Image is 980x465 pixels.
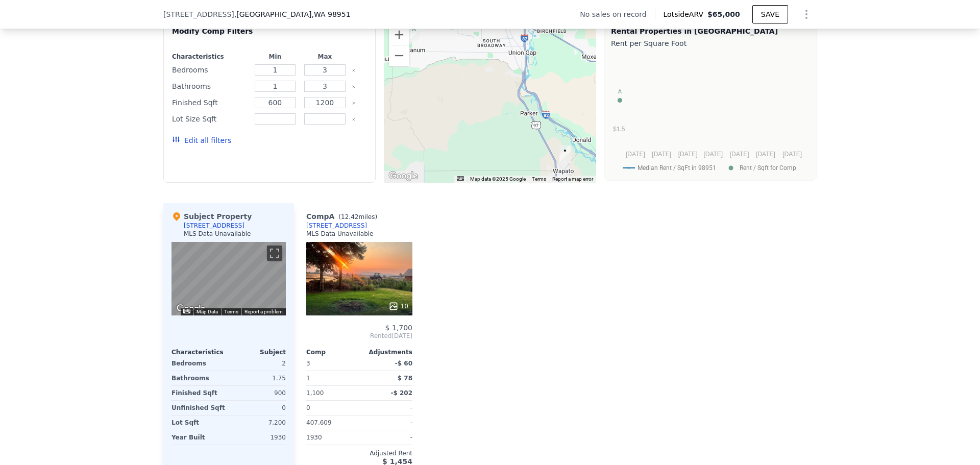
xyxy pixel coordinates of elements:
[532,176,546,182] a: Terms (opens in new tab)
[163,9,234,19] span: [STREET_ADDRESS]
[580,9,654,19] div: No sales on record
[664,9,707,19] span: Lotside ARV
[174,302,208,315] a: Open this area in Google Maps (opens a new window)
[678,151,698,158] text: [DATE]
[184,230,251,238] div: MLS Data Unavailable
[183,309,190,313] button: Keyboard shortcuts
[231,430,286,445] div: 1930
[470,176,526,182] span: Map data ©2025 Google
[172,135,231,145] button: Edit all filters
[386,169,420,183] img: Google
[730,151,749,158] text: [DATE]
[306,449,412,457] div: Adjusted Rent
[231,356,286,371] div: 2
[306,211,381,222] div: Comp A
[352,68,356,72] button: Clear
[224,309,238,314] a: Terms (opens in new tab)
[171,386,227,400] div: Finished Sqft
[267,246,282,261] button: Toggle fullscreen view
[171,348,229,356] div: Characteristics
[389,25,409,45] button: Zoom in
[174,302,208,315] img: Google
[306,222,367,230] a: [STREET_ADDRESS]
[611,26,810,36] div: Rental Properties in [GEOGRAPHIC_DATA]
[408,24,420,41] div: 2002 S 84th Ave
[184,222,244,230] div: [STREET_ADDRESS]
[231,415,286,430] div: 7,200
[361,401,412,415] div: -
[395,360,412,367] span: -$ 60
[341,213,358,221] span: 12.42
[172,63,248,77] div: Bedrooms
[252,53,298,61] div: Min
[352,101,356,105] button: Clear
[386,169,420,183] a: Open this area in Google Maps (opens a new window)
[306,360,310,367] span: 3
[172,112,248,126] div: Lot Size Sqft
[171,430,227,445] div: Year Built
[171,415,227,430] div: Lot Sqft
[306,404,310,411] span: 0
[231,371,286,385] div: 1.75
[740,164,796,172] text: Rent / Sqft for Comp
[352,85,356,89] button: Clear
[311,10,350,18] span: , WA 98951
[559,145,571,163] div: 930 N Camas Rd
[782,151,802,158] text: [DATE]
[234,9,351,19] span: , [GEOGRAPHIC_DATA]
[171,211,252,222] div: Subject Property
[306,419,332,426] span: 407,609
[172,26,367,44] div: Modify Comp Filters
[796,4,817,25] button: Show Options
[352,117,356,121] button: Clear
[334,213,381,221] span: ( miles)
[638,164,716,172] text: Median Rent / SqFt in 98951
[306,371,357,385] div: 1
[229,348,286,356] div: Subject
[197,308,218,315] button: Map Data
[752,5,788,23] button: SAVE
[390,389,412,397] span: -$ 202
[244,309,283,314] a: Report a problem
[618,88,622,94] text: A
[172,53,248,61] div: Characteristics
[359,348,412,356] div: Adjustments
[171,242,286,315] div: Street View
[626,151,645,158] text: [DATE]
[361,430,412,445] div: -
[306,389,324,397] span: 1,100
[171,371,227,385] div: Bathrooms
[389,45,409,66] button: Zoom out
[398,375,412,382] span: $ 78
[703,151,723,158] text: [DATE]
[611,51,810,178] svg: A chart.
[171,356,227,371] div: Bedrooms
[385,324,412,332] span: $ 1,700
[756,151,775,158] text: [DATE]
[172,95,248,110] div: Finished Sqft
[388,301,408,311] div: 10
[361,415,412,430] div: -
[457,176,464,181] button: Keyboard shortcuts
[171,242,286,315] div: Map
[552,176,593,182] a: Report a map error
[707,10,740,18] span: $65,000
[652,151,671,158] text: [DATE]
[231,401,286,415] div: 0
[306,348,359,356] div: Comp
[171,401,227,415] div: Unfinished Sqft
[306,332,412,340] span: Rented [DATE]
[306,230,374,238] div: MLS Data Unavailable
[172,79,248,93] div: Bathrooms
[302,53,348,61] div: Max
[611,36,810,51] div: Rent per Square Foot
[306,430,357,445] div: 1930
[231,386,286,400] div: 900
[613,126,625,133] text: $1.5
